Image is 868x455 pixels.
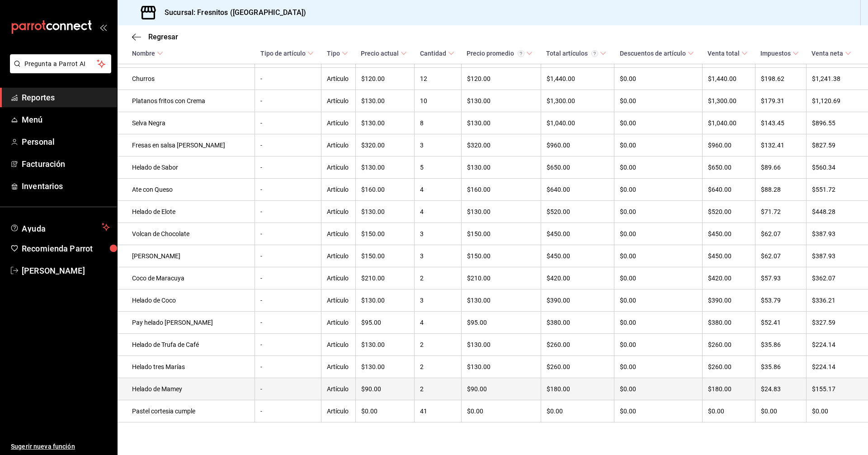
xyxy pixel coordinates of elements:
td: Artículo [321,90,356,112]
span: Precio actual [361,50,407,57]
td: $448.28 [806,201,868,223]
td: $0.00 [614,356,703,378]
td: Artículo [321,400,356,422]
td: $640.00 [541,179,614,201]
td: $90.00 [355,378,414,400]
td: $0.00 [702,400,755,422]
span: Sugerir nueva función [11,442,110,451]
td: $551.72 [806,179,868,201]
td: Helado de Elote [118,201,255,223]
td: $71.72 [755,201,806,223]
td: $520.00 [541,201,614,223]
td: 4 [415,312,462,334]
td: $0.00 [461,400,541,422]
td: $1,120.69 [806,90,868,112]
td: $560.34 [806,156,868,179]
td: $130.00 [355,156,414,179]
td: $210.00 [461,267,541,289]
div: Tipo de artículo [260,50,306,57]
svg: Precio promedio = Total artículos / cantidad [518,50,524,57]
td: $1,440.00 [541,68,614,90]
td: Artículo [321,245,356,267]
td: 2 [415,378,462,400]
td: $1,300.00 [541,90,614,112]
td: $0.00 [541,400,614,422]
td: - [255,245,321,267]
span: Venta neta [811,50,851,57]
span: Precio promedio [467,50,533,57]
div: Nombre [132,50,155,57]
td: $224.14 [806,334,868,356]
td: $1,040.00 [541,112,614,134]
td: $224.14 [806,356,868,378]
td: - [255,312,321,334]
td: 3 [415,223,462,245]
td: - [255,112,321,134]
td: 3 [415,245,462,267]
td: - [255,90,321,112]
td: $155.17 [806,378,868,400]
td: Artículo [321,334,356,356]
td: $520.00 [702,201,755,223]
td: $160.00 [461,179,541,201]
td: $420.00 [702,267,755,289]
td: $130.00 [461,289,541,312]
td: Artículo [321,267,356,289]
td: $62.07 [755,223,806,245]
td: $150.00 [461,245,541,267]
td: $180.00 [541,378,614,400]
td: $130.00 [461,156,541,179]
td: Artículo [321,134,356,156]
td: 3 [415,134,462,156]
td: $57.93 [755,267,806,289]
td: $0.00 [614,112,703,134]
td: $260.00 [702,334,755,356]
span: Ayuda [22,222,98,232]
svg: El total artículos considera cambios de precios en los artículos así como costos adicionales por ... [591,50,598,57]
td: - [255,356,321,378]
td: Pay helado [PERSON_NAME] [118,312,255,334]
td: Artículo [321,356,356,378]
td: $198.62 [755,68,806,90]
td: $130.00 [461,201,541,223]
td: Helado tres Marías [118,356,255,378]
td: Ate con Queso [118,179,255,201]
td: $130.00 [461,334,541,356]
td: - [255,400,321,422]
td: $450.00 [702,245,755,267]
td: $35.86 [755,356,806,378]
td: $650.00 [541,156,614,179]
td: 2 [415,356,462,378]
td: $160.00 [355,179,414,201]
td: Artículo [321,179,356,201]
td: $260.00 [541,356,614,378]
td: $0.00 [614,68,703,90]
td: $24.83 [755,378,806,400]
span: [PERSON_NAME] [22,265,110,277]
td: Volcan de Chocolate [118,223,255,245]
span: Nombre [132,50,163,57]
td: $143.45 [755,112,806,134]
td: $0.00 [614,245,703,267]
td: $390.00 [702,289,755,312]
button: Regresar [132,33,178,41]
td: 12 [415,68,462,90]
td: $1,040.00 [702,112,755,134]
td: $450.00 [541,223,614,245]
span: Venta total [708,50,748,57]
td: Helado de Coco [118,289,255,312]
td: $95.00 [461,312,541,334]
td: 4 [415,179,462,201]
span: Personal [22,136,110,148]
td: $387.93 [806,245,868,267]
td: $450.00 [541,245,614,267]
span: Pregunta a Parrot AI [24,59,97,69]
td: $0.00 [614,156,703,179]
td: $0.00 [614,267,703,289]
td: $0.00 [614,179,703,201]
span: Recomienda Parrot [22,242,110,255]
div: Descuentos de artículo [620,50,686,57]
td: $1,440.00 [702,68,755,90]
td: $336.21 [806,289,868,312]
td: $0.00 [755,400,806,422]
